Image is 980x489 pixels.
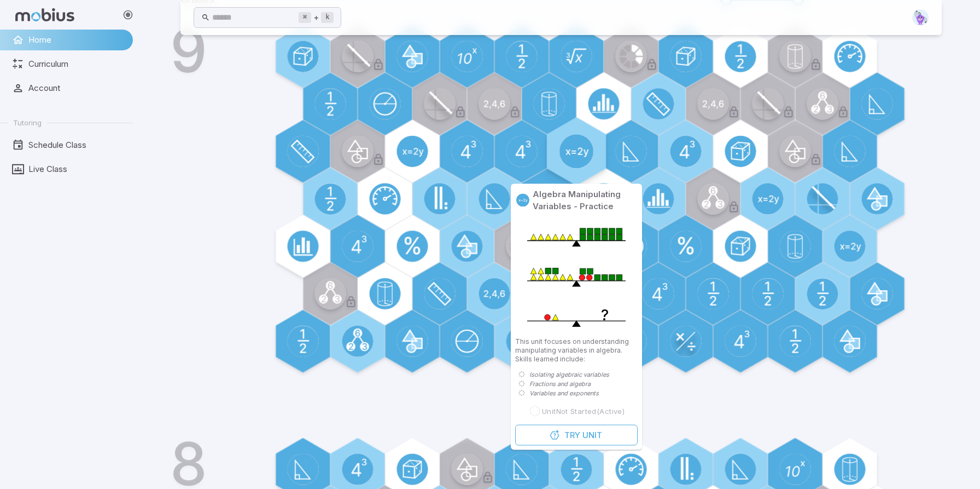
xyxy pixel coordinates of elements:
[529,379,591,388] p: Fractions and algebra
[564,429,580,441] span: Try
[542,406,625,416] span: Unit Not Started (Active)
[321,12,334,23] kbd: k
[515,193,530,208] a: Algebra
[299,12,311,23] kbd: ⌘
[601,306,609,324] text: ?
[28,82,125,94] span: Account
[170,21,208,80] h1: 9
[529,388,599,398] p: Variables and exponents
[529,370,609,379] p: Isolating algebraic variables
[28,163,125,175] span: Live Class
[28,58,125,70] span: Curriculum
[582,429,602,441] span: Unit
[912,9,929,26] img: pentagon.svg
[28,34,125,46] span: Home
[533,188,638,212] p: Algebra Manipulating Variables - Practice
[515,424,638,445] button: TryUnit
[13,118,42,128] span: Tutoring
[299,11,334,24] div: +
[515,337,638,364] p: This unit focuses on understanding manipulating variables in algebra. Skills learned include:
[28,139,125,151] span: Schedule Class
